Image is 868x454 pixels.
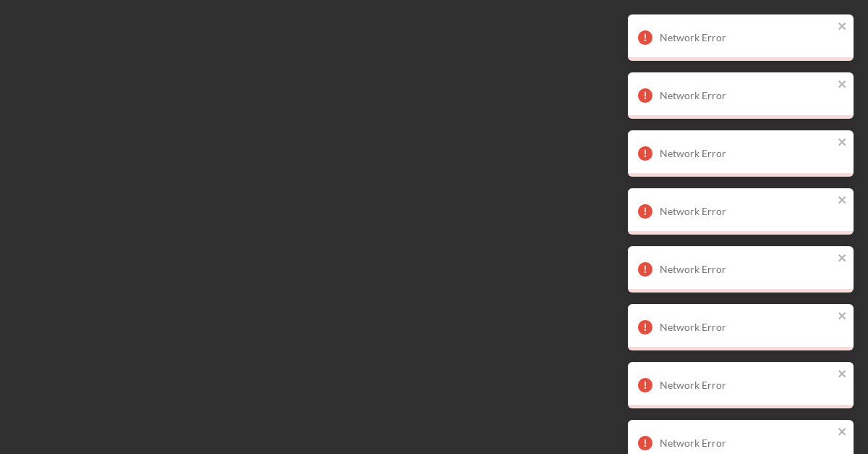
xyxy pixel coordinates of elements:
[838,368,848,382] button: close
[838,310,848,324] button: close
[660,321,833,333] div: Network Error
[838,20,848,34] button: close
[838,252,848,266] button: close
[838,78,848,92] button: close
[660,90,833,101] div: Network Error
[838,426,848,440] button: close
[660,148,833,159] div: Network Error
[660,264,833,275] div: Network Error
[660,437,833,449] div: Network Error
[660,32,833,43] div: Network Error
[838,136,848,150] button: close
[660,206,833,217] div: Network Error
[660,379,833,391] div: Network Error
[838,194,848,208] button: close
